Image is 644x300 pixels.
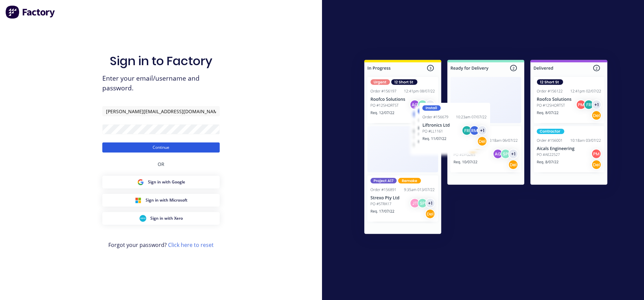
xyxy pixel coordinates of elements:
input: Email/Username [102,106,220,116]
img: Google Sign in [137,179,144,185]
img: Microsoft Sign in [135,197,142,204]
img: Sign in [350,46,622,250]
button: Microsoft Sign inSign in with Microsoft [102,194,220,207]
a: Click here to reset [168,241,214,249]
button: Google Sign inSign in with Google [102,176,220,188]
button: Continue [102,142,220,153]
div: OR [158,153,164,176]
span: Enter your email/username and password. [102,74,220,93]
span: Sign in with Google [148,179,185,185]
span: Forgot your password? [108,241,214,249]
h1: Sign in to Factory [110,54,212,68]
img: Factory [5,5,56,19]
img: Xero Sign in [140,215,146,222]
span: Sign in with Microsoft [146,197,187,203]
span: Sign in with Xero [150,215,183,221]
button: Xero Sign inSign in with Xero [102,212,220,225]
